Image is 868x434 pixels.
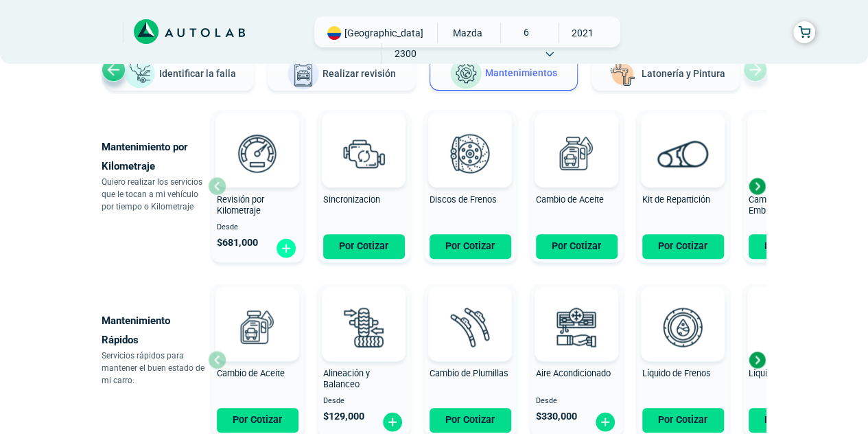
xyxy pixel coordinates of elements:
img: alineacion_y_balanceo-v3.svg [333,297,394,357]
span: MAZDA [443,23,492,43]
img: liquido_frenos-v3.svg [653,297,713,357]
span: 6 [501,23,550,42]
button: Sincronizacion Por Cotizar [318,110,410,262]
button: Latonería y Pintura [591,52,740,91]
span: Líquido Refrigerante [749,368,826,378]
span: $ 129,000 [323,411,364,422]
button: Por Cotizar [217,408,298,433]
img: Mantenimientos [449,57,482,90]
p: Servicios rápidos para mantener el buen estado de mi carro. [102,350,208,387]
img: kit_de_embrague-v3.svg [759,123,819,183]
img: Latonería y Pintura [606,58,639,91]
p: Quiero realizar los servicios que le tocan a mi vehículo por tiempo o Kilometraje [102,176,208,213]
button: Mantenimientos [430,52,578,91]
button: Por Cotizar [323,234,405,259]
img: AD0BCuuxAAAAAElFTkSuQmCC [237,116,278,157]
button: Por Cotizar [749,408,830,433]
img: liquido_refrigerante-v3.svg [759,297,819,357]
span: Desde [217,223,298,232]
div: Next slide [747,350,767,370]
span: $ 330,000 [536,411,577,422]
img: fi_plus-circle2.svg [594,411,616,433]
img: frenos2-v3.svg [440,123,500,183]
img: revision_por_kilometraje-v3.svg [227,123,288,183]
img: correa_de_reparticion-v3.svg [657,140,709,167]
button: Discos de Frenos Por Cotizar [424,110,517,262]
p: Mantenimiento por Kilometraje [102,137,208,176]
p: Mantenimiento Rápidos [102,311,208,350]
span: Latonería y Pintura [642,68,725,79]
img: cambio_de_aceite-v3.svg [227,297,288,357]
span: Cambio de Plumillas [430,368,508,378]
span: Alineación y Balanceo [323,368,370,390]
span: Líquido de Frenos [642,368,711,378]
button: Por Cotizar [642,408,724,433]
img: sincronizacion-v3.svg [333,123,394,183]
span: Discos de Frenos [430,194,497,205]
span: 2021 [559,23,607,43]
button: Revisión por Kilometraje Desde $681,000 [211,110,304,262]
img: cambio_de_aceite-v3.svg [546,123,607,183]
span: Identificar la falla [159,67,236,78]
span: $ 681,000 [217,237,258,249]
img: Identificar la falla [124,58,156,90]
button: Por Cotizar [642,234,724,259]
button: Realizar revisión [268,52,416,91]
span: Realizar revisión [322,68,396,79]
button: Por Cotizar [536,234,618,259]
img: AD0BCuuxAAAAAElFTkSuQmCC [556,290,597,331]
img: AD0BCuuxAAAAAElFTkSuQmCC [556,116,597,157]
div: Previous slide [102,58,126,82]
img: AD0BCuuxAAAAAElFTkSuQmCC [343,116,384,157]
span: Mantenimientos [485,67,557,78]
span: Sincronizacion [323,194,380,205]
img: AD0BCuuxAAAAAElFTkSuQmCC [662,116,703,157]
img: AD0BCuuxAAAAAElFTkSuQmCC [662,290,703,331]
button: Cambio de Kit de Embrague Por Cotizar [743,110,836,262]
img: plumillas-v3.svg [440,297,500,357]
button: Kit de Repartición Por Cotizar [637,110,729,262]
span: 2300 [382,43,430,64]
span: Cambio de Aceite [536,194,604,205]
img: AD0BCuuxAAAAAElFTkSuQmCC [449,290,491,331]
button: Por Cotizar [430,234,511,259]
button: Identificar la falla [106,52,254,91]
button: Por Cotizar [430,408,511,433]
span: [GEOGRAPHIC_DATA] [344,26,423,40]
img: AD0BCuuxAAAAAElFTkSuQmCC [237,290,278,331]
span: Cambio de Aceite [217,368,285,378]
span: Revisión por Kilometraje [217,194,264,216]
span: Aire Acondicionado [536,368,611,378]
img: fi_plus-circle2.svg [275,238,297,259]
div: Next slide [747,176,767,196]
img: Realizar revisión [287,58,320,91]
img: aire_acondicionado-v3.svg [546,297,607,357]
img: AD0BCuuxAAAAAElFTkSuQmCC [449,116,491,157]
img: AD0BCuuxAAAAAElFTkSuQmCC [343,290,384,331]
img: fi_plus-circle2.svg [382,411,403,433]
img: Flag of COLOMBIA [327,26,341,40]
span: Desde [536,397,618,406]
button: Cambio de Aceite Por Cotizar [530,110,623,262]
span: Cambio de Kit de Embrague [749,194,814,216]
span: Desde [323,397,405,406]
button: Por Cotizar [749,234,830,259]
span: Kit de Repartición [642,194,710,205]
